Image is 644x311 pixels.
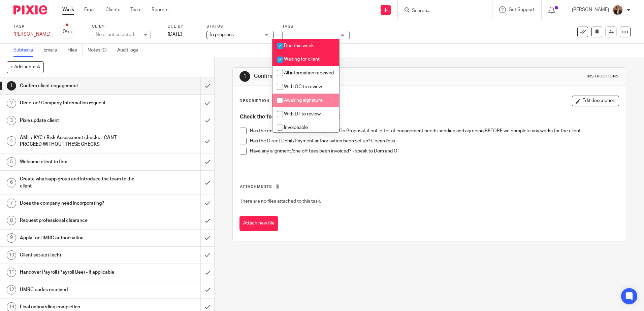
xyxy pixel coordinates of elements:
[7,61,44,73] button: + Add subtask
[7,157,16,167] div: 5
[7,81,16,91] div: 1
[210,32,234,37] span: In progress
[240,199,321,204] span: There are no files attached to this task.
[20,98,136,108] h1: Director / Company Information request
[67,44,83,57] a: Files
[240,185,272,188] span: Attachments
[284,112,321,116] span: With DT to review
[284,84,322,89] span: With OC to review
[7,116,16,125] div: 3
[239,216,278,231] button: Attach new file
[20,81,136,91] h1: Confirm client engagement
[206,24,274,29] label: Status
[43,44,62,57] a: Emails
[20,267,136,277] h1: Handover Payroll (Payroll Bee) - if applicable
[250,148,618,154] p: Have any alignment/one off fees been invoiced? - speak to Dom and Ol
[284,98,323,103] span: Awaiting signature
[20,115,136,126] h1: Pixie update client
[239,98,269,104] p: Description
[63,28,72,36] div: 0
[62,6,74,13] a: Work
[20,233,136,243] h1: Apply for HMRC authorisation
[7,233,16,243] div: 9
[88,44,112,57] a: Notes (0)
[572,6,609,13] p: [PERSON_NAME]
[20,157,136,167] h1: Welcome client to firm
[282,24,350,29] label: Tags
[612,5,623,15] img: WhatsApp%20Image%202025-04-23%20at%2010.20.30_16e186ec.jpg
[284,43,314,48] span: Due this week
[250,138,618,144] p: Has the Direct Debit/Payment authorisation been set up? Gocardless
[7,216,16,225] div: 8
[20,215,136,226] h1: Request professional clearance
[239,71,250,82] div: 1
[7,99,16,108] div: 2
[250,128,618,134] p: Has the engagement letter been signed in Go Proposal, if not letter of engagement needs sending a...
[254,73,444,80] h1: Confirm client engagement
[284,57,320,62] span: Waiting for client
[284,125,308,130] span: Invoiceable
[13,31,51,38] div: Daniel Elder
[66,30,72,34] small: /13
[84,6,95,13] a: Email
[284,71,334,75] span: All information received
[7,285,16,295] div: 12
[13,5,47,14] img: Pixie
[572,96,619,106] button: Edit description
[509,7,535,12] span: Get Support
[13,24,51,29] label: Task
[20,174,136,191] h1: Create whatsapp group and introduce the team to the client
[152,6,168,13] a: Reports
[240,114,340,119] strong: Check the following before proceeding:
[7,268,16,277] div: 11
[105,6,120,13] a: Clients
[20,285,136,295] h1: HMRC codes received
[92,24,159,29] label: Client
[168,32,182,37] span: [DATE]
[20,250,136,260] h1: Client set-up (Tech)
[117,44,143,57] a: Audit logs
[7,199,16,208] div: 7
[96,31,139,38] div: No client selected
[20,198,136,208] h1: Does the company need incorporating?
[13,31,51,38] div: [PERSON_NAME]
[587,74,619,79] div: Instructions
[7,136,16,146] div: 4
[168,24,198,29] label: Due by
[20,133,136,150] h1: AML / KYC / Risk Assessment checks - CANT PROCEED WITHOUT THESE CHECKS
[7,178,16,187] div: 6
[130,6,141,13] a: Team
[7,250,16,260] div: 10
[13,44,38,57] a: Subtasks
[411,8,472,14] input: Search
